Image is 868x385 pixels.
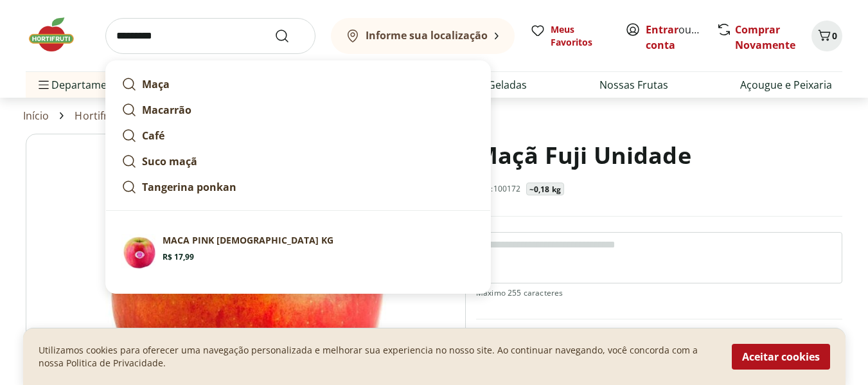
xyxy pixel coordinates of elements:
[735,22,795,52] a: Comprar Novamente
[142,180,236,194] strong: Tangerina ponkan
[366,28,488,42] b: Informe sua localização
[39,344,716,370] p: Utilizamos cookies para oferecer uma navegação personalizada e melhorar sua experiencia no nosso ...
[142,77,170,91] strong: Maça
[646,22,678,37] a: Entrar
[529,184,561,195] p: ~0,18 kg
[646,22,703,53] span: ou
[116,174,480,200] a: Tangerina ponkan
[732,344,830,370] button: Aceitar cookies
[116,71,480,97] a: Maça
[163,252,194,262] span: R$ 17,99
[142,154,197,168] strong: Suco maçã
[121,234,157,270] img: Principal
[75,110,121,121] a: Hortifruti
[36,69,51,100] button: Menu
[163,234,333,247] p: MACA PINK [DEMOGRAPHIC_DATA] KG
[530,23,610,49] a: Meus Favoritos
[740,77,832,93] a: Açougue e Peixaria
[832,30,837,42] span: 0
[646,22,716,52] a: Criar conta
[811,21,842,51] button: Carrinho
[274,28,305,44] button: Submit Search
[116,148,480,174] a: Suco maçã
[116,97,480,123] a: Macarrão
[142,103,191,117] strong: Macarrão
[476,134,691,177] h1: Maçã Fuji Unidade
[116,123,480,148] a: Café
[331,18,515,54] button: Informe sua localização
[476,184,521,194] p: SKU: 100172
[551,23,610,49] span: Meus Favoritos
[142,129,164,143] strong: Café
[23,110,49,121] a: Início
[26,15,90,54] img: Hortifruti
[599,77,668,93] a: Nossas Frutas
[105,18,315,54] input: search
[36,69,128,100] span: Departamentos
[116,229,480,275] a: PrincipalMACA PINK [DEMOGRAPHIC_DATA] KGR$ 17,99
